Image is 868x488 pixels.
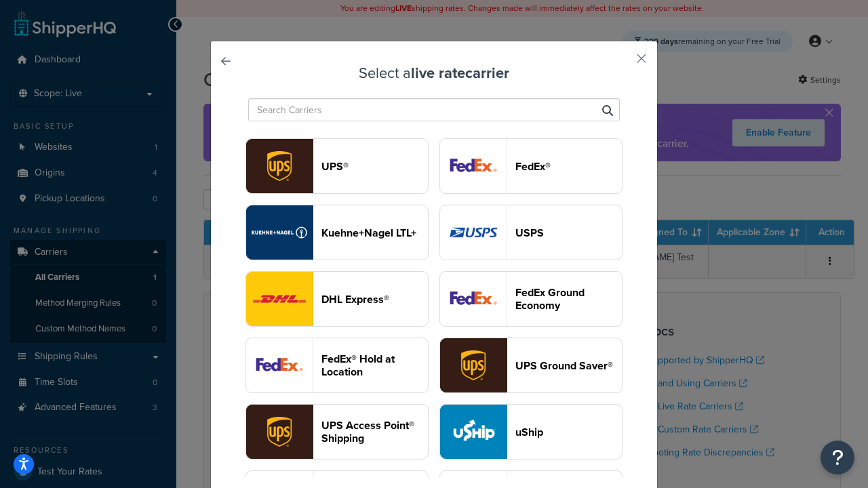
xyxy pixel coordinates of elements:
[321,419,428,445] header: UPS Access Point® Shipping
[321,293,428,306] header: DHL Express®
[439,271,623,327] button: smartPost logoFedEx Ground Economy
[440,405,507,459] img: uShip logo
[246,205,313,260] img: reTransFreight logo
[246,139,313,193] img: ups logo
[246,338,313,392] img: fedExLocation logo
[245,205,429,260] button: reTransFreight logoKuehne+Nagel LTL+
[411,62,509,84] strong: live rate carrier
[245,338,429,393] button: fedExLocation logoFedEx® Hold at Location
[515,426,622,439] header: uShip
[245,404,429,460] button: accessPoint logoUPS Access Point® Shipping
[245,138,429,194] button: ups logoUPS®
[821,441,854,474] button: Open Resource Center
[515,286,622,312] header: FedEx Ground Economy
[515,160,622,173] header: FedEx®
[515,226,622,239] header: USPS
[321,352,428,378] header: FedEx® Hold at Location
[440,338,507,392] img: surePost logo
[440,272,507,326] img: smartPost logo
[248,98,620,121] input: Search Carriers
[439,338,623,393] button: surePost logoUPS Ground Saver®
[440,139,507,193] img: fedEx logo
[321,226,428,239] header: Kuehne+Nagel LTL+
[439,205,623,260] button: usps logoUSPS
[246,405,313,459] img: accessPoint logo
[245,271,429,327] button: dhl logoDHL Express®
[245,65,623,81] h3: Select a
[439,138,623,194] button: fedEx logoFedEx®
[246,272,313,326] img: dhl logo
[440,205,507,260] img: usps logo
[321,160,428,173] header: UPS®
[515,359,622,372] header: UPS Ground Saver®
[439,404,623,460] button: uShip logouShip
